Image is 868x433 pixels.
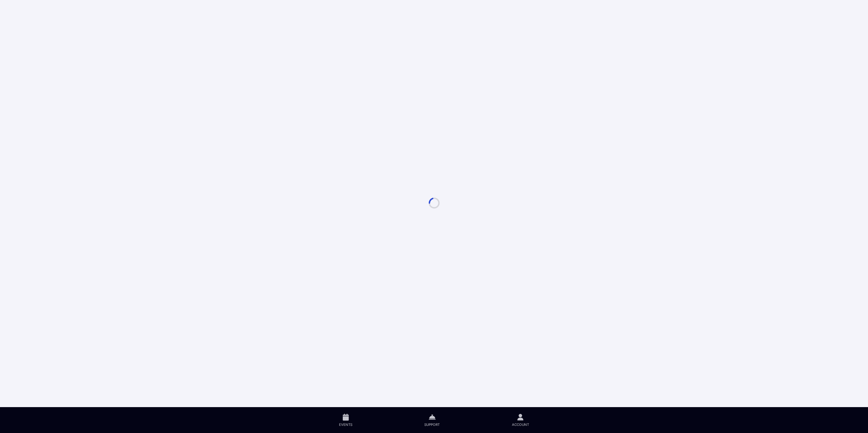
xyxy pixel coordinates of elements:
span: Account [512,422,529,427]
span: Events [339,422,352,427]
a: Support [388,407,476,433]
span: Support [424,422,440,427]
a: Events [303,407,388,433]
a: Account [476,407,565,433]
